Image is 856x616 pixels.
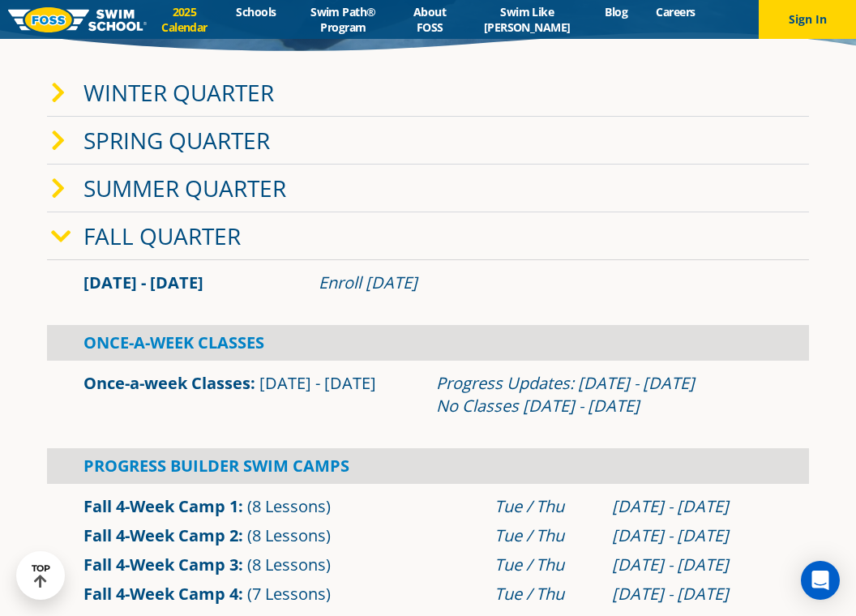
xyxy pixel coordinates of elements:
[247,583,331,605] span: (7 Lessons)
[396,4,464,35] a: About FOSS
[612,495,773,518] div: [DATE] - [DATE]
[247,495,331,517] span: (8 Lessons)
[319,272,773,294] div: Enroll [DATE]
[83,495,238,517] a: Fall 4-Week Camp 1
[591,4,642,19] a: Blog
[8,7,147,32] img: FOSS Swim School Logo
[247,554,331,575] span: (8 Lessons)
[612,524,773,547] div: [DATE] - [DATE]
[464,4,591,35] a: Swim Like [PERSON_NAME]
[83,524,238,546] a: Fall 4-Week Camp 2
[642,4,709,19] a: Careers
[612,583,773,605] div: [DATE] - [DATE]
[222,4,290,19] a: Schools
[436,372,773,417] div: Progress Updates: [DATE] - [DATE] No Classes [DATE] - [DATE]
[47,448,809,484] div: Progress Builder Swim Camps
[494,495,596,518] div: Tue / Thu
[801,561,840,600] div: Open Intercom Messenger
[612,554,773,576] div: [DATE] - [DATE]
[47,325,809,361] div: Once-A-Week Classes
[259,372,376,394] span: [DATE] - [DATE]
[83,372,250,394] a: Once-a-week Classes
[83,583,238,605] a: Fall 4-Week Camp 4
[83,220,241,251] a: Fall Quarter
[494,524,596,547] div: Tue / Thu
[32,563,50,588] div: TOP
[83,173,286,203] a: Summer Quarter
[83,272,203,293] span: [DATE] - [DATE]
[494,554,596,576] div: Tue / Thu
[83,554,238,575] a: Fall 4-Week Camp 3
[83,125,270,156] a: Spring Quarter
[147,4,222,35] a: 2025 Calendar
[83,77,274,108] a: Winter Quarter
[494,583,596,605] div: Tue / Thu
[290,4,396,35] a: Swim Path® Program
[247,524,331,546] span: (8 Lessons)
